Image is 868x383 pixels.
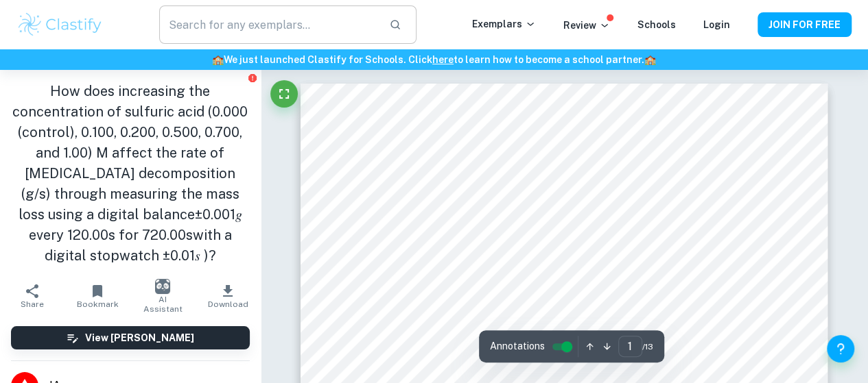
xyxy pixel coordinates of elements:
button: Download [196,277,261,315]
img: Clastify logo [16,11,104,38]
a: here [432,54,454,65]
span: / 13 [642,341,653,353]
h1: How does increasing the concentration of sulfuric acid (0.000 (control), 0.100, 0.200, 0.500, 0.7... [11,81,250,266]
a: Schools [637,19,676,30]
span: Download [208,299,248,309]
button: Bookmark [65,277,130,315]
p: Exemplars [472,16,536,32]
span: AI Assistant [139,295,187,314]
button: JOIN FOR FREE [758,12,852,37]
span: Bookmark [77,299,119,309]
span: 🏫 [644,54,656,65]
h6: We just launched Clastify for Schools. Click to learn how to become a school partner. [3,52,865,67]
p: Review [563,18,610,33]
h6: View [PERSON_NAME] [85,330,194,345]
button: Help and Feedback [827,335,854,362]
button: Fullscreen [270,80,298,108]
button: AI Assistant [130,277,196,315]
span: Share [21,299,44,309]
img: AI Assistant [155,279,170,294]
button: Report issue [248,73,258,83]
span: 🏫 [212,54,224,65]
span: Annotations [490,339,545,354]
a: Login [703,19,730,30]
button: View [PERSON_NAME] [11,326,250,349]
input: Search for any exemplars... [159,5,379,44]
